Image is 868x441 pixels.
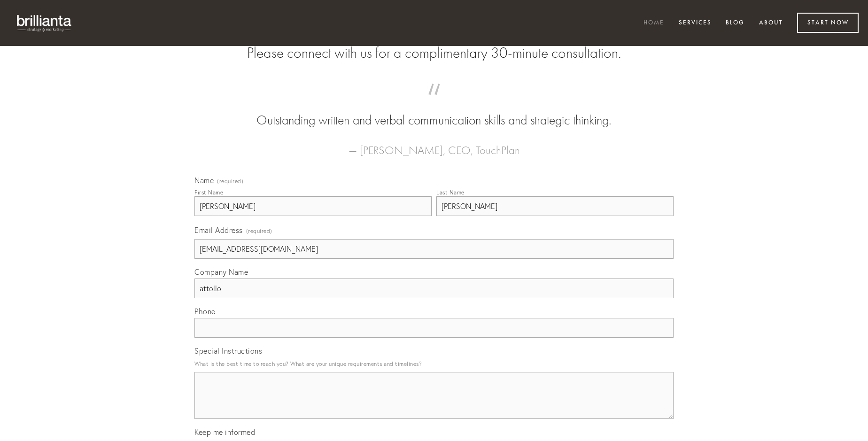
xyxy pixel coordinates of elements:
[797,13,859,33] a: Start Now
[9,9,80,37] img: brillianta - research, strategy, marketing
[194,346,262,356] span: Special Instructions
[194,225,243,235] span: Email Address
[194,427,255,437] span: Keep me informed
[194,267,248,277] span: Company Name
[194,176,214,185] span: Name
[217,178,243,184] span: (required)
[673,15,718,31] a: Services
[209,93,659,130] blockquote: Outstanding written and verbal communication skills and strategic thinking.
[194,307,216,316] span: Phone
[246,224,272,237] span: (required)
[436,189,465,196] div: Last Name
[753,15,789,31] a: About
[209,130,659,160] figcaption: — [PERSON_NAME], CEO, TouchPlan
[194,357,674,370] p: What is the best time to reach you? What are your unique requirements and timelines?
[194,44,674,62] h2: Please connect with us for a complimentary 30-minute consultation.
[720,15,751,31] a: Blog
[209,93,659,111] span: “
[194,189,223,196] div: First Name
[637,15,670,31] a: Home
